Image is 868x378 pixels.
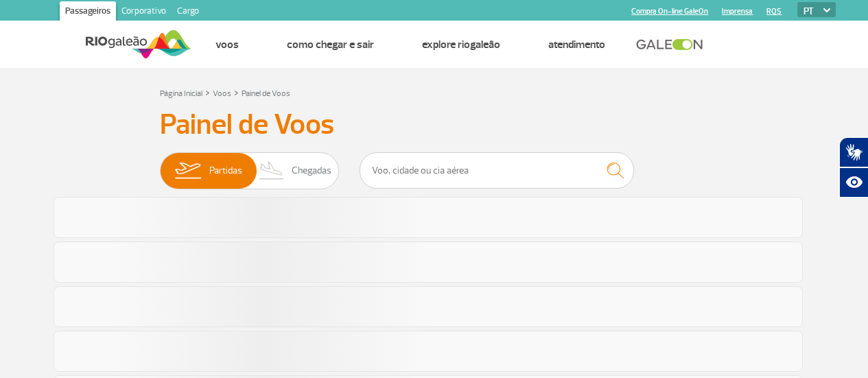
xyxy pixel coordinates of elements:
a: Como chegar e sair [287,38,374,51]
a: Explore RIOgaleão [422,38,500,51]
input: Voo, cidade ou cia aérea [360,152,634,189]
a: Cargo [172,1,204,23]
a: Compra On-line GaleOn [631,7,708,16]
button: Abrir tradutor de língua de sinais. [839,137,868,167]
a: Imprensa [722,7,753,16]
a: Corporativo [116,1,172,23]
a: RQS [766,7,782,16]
a: > [205,84,210,100]
div: Plugin de acessibilidade da Hand Talk. [839,137,868,198]
a: Atendimento [548,38,605,51]
a: Página Inicial [160,88,202,99]
span: Chegadas [292,153,331,189]
button: Abrir recursos assistivos. [839,167,868,198]
a: Voos [213,88,231,99]
img: slider-desembarque [252,153,292,189]
a: Passageiros [60,1,116,23]
a: Painel de Voos [242,88,290,99]
h3: Painel de Voos [160,108,709,142]
span: Partidas [209,153,242,189]
a: Voos [215,38,239,51]
a: > [234,84,239,100]
img: slider-embarque [166,153,209,189]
